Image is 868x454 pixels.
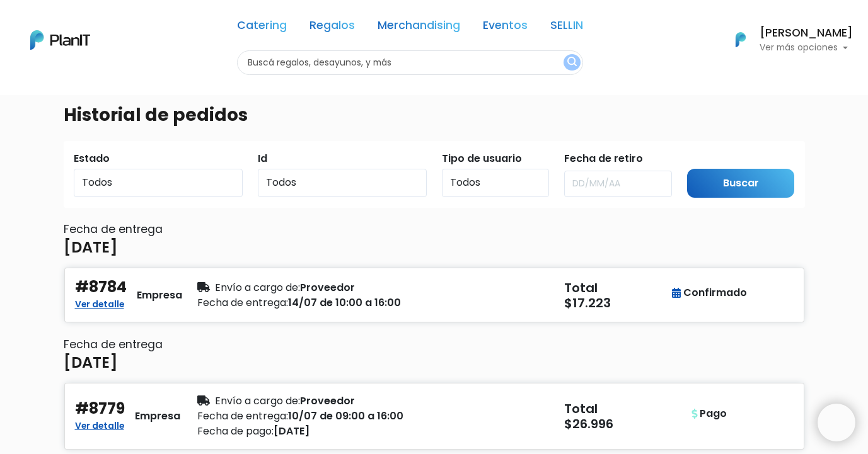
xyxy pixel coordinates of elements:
[75,278,127,297] h4: #8784
[75,417,124,432] a: Ver detalle
[197,295,427,310] div: 14/07 de 10:00 a 16:00
[197,280,427,295] div: Proveedor
[760,28,853,39] h6: [PERSON_NAME]
[727,26,755,54] img: PlanIt Logo
[567,57,577,69] img: search_button-432b6d5273f82d61273b3651a40e1bd1b912527efae98b1b7a1b2c0702e16a8d.svg
[818,404,855,441] iframe: trengo-widget-launcher
[310,20,355,35] a: Regalos
[564,416,671,431] h5: $26.996
[215,394,300,408] span: Envío a cargo de:
[760,43,853,52] p: Ver más opciones
[64,354,118,372] h4: [DATE]
[64,223,805,236] h6: Fecha de entrega
[64,239,118,257] h4: [DATE]
[64,382,805,450] button: #8779 Ver detalle Empresa Envío a cargo de:Proveedor Fecha de entrega:10/07 de 09:00 a 16:00 Fech...
[197,409,288,423] span: Fecha de entrega:
[135,409,180,424] div: Empresa
[687,151,724,166] label: Submit
[564,401,669,416] h5: Total
[137,288,182,303] div: Empresa
[215,280,300,295] span: Envío a cargo de:
[197,295,288,310] span: Fecha de entrega:
[64,338,805,351] h6: Fecha de entrega
[64,105,248,126] h3: Historial de pedidos
[378,20,460,35] a: Merchandising
[197,424,427,439] div: [DATE]
[75,400,125,418] h4: #8779
[197,424,274,438] span: Fecha de pago:
[197,409,427,424] div: 10/07 de 09:00 a 16:00
[564,280,669,295] h5: Total
[564,295,671,310] h5: $17.223
[672,285,747,300] div: Confirmado
[75,295,124,310] a: Ver detalle
[483,20,528,35] a: Eventos
[258,151,267,166] label: Id
[564,151,643,166] label: Fecha de retiro
[237,50,583,75] input: Buscá regalos, desayunos, y más
[30,30,90,50] img: PlanIt Logo
[564,171,672,197] input: DD/MM/AA
[64,267,805,323] button: #8784 Ver detalle Empresa Envío a cargo de:Proveedor Fecha de entrega:14/07 de 10:00 a 16:00 Tota...
[687,169,795,198] input: Buscar
[74,151,110,166] label: Estado
[237,20,287,35] a: Catering
[719,23,853,56] button: PlanIt Logo [PERSON_NAME] Ver más opciones
[628,399,818,449] iframe: trengo-widget-status
[550,20,583,35] a: SELLIN
[442,151,522,166] label: Tipo de usuario
[197,394,427,409] div: Proveedor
